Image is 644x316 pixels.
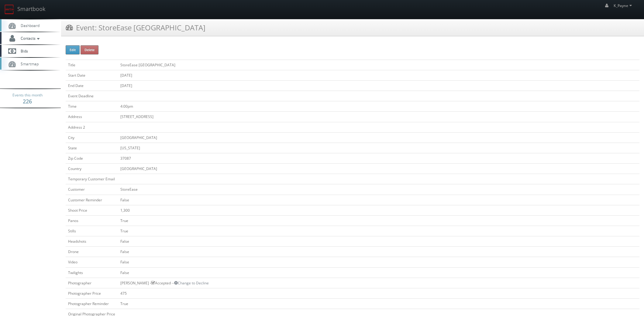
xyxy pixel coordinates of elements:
[118,70,639,80] td: [DATE]
[66,226,118,236] td: Stills
[118,195,639,205] td: False
[66,143,118,153] td: State
[118,288,639,298] td: 475
[118,112,639,122] td: [STREET_ADDRESS]
[66,205,118,215] td: Shoot Price
[66,298,118,309] td: Photographer Reminder
[118,215,639,226] td: True
[66,122,118,132] td: Address 2
[66,164,118,174] td: Country
[66,70,118,80] td: Start Date
[66,184,118,195] td: Customer
[118,164,639,174] td: [GEOGRAPHIC_DATA]
[66,22,205,33] h3: Event: StoreEase [GEOGRAPHIC_DATA]
[118,236,639,247] td: False
[66,112,118,122] td: Address
[66,267,118,278] td: Twilights
[66,80,118,91] td: End Date
[66,257,118,267] td: Video
[12,92,43,98] span: Events this month
[118,247,639,257] td: False
[23,98,32,105] strong: 226
[66,132,118,143] td: City
[118,60,639,70] td: StoreEase [GEOGRAPHIC_DATA]
[118,143,639,153] td: [US_STATE]
[66,215,118,226] td: Panos
[66,236,118,247] td: Headshots
[118,257,639,267] td: False
[118,226,639,236] td: True
[118,101,639,112] td: 4:00pm
[118,278,639,288] td: [PERSON_NAME] - Accepted --
[118,184,639,195] td: StoreEase
[614,3,634,8] span: K_Payne
[18,23,40,28] span: Dashboard
[118,298,639,309] td: True
[118,267,639,278] td: False
[66,195,118,205] td: Customer Reminder
[66,101,118,112] td: Time
[66,60,118,70] td: Title
[118,80,639,91] td: [DATE]
[118,132,639,143] td: [GEOGRAPHIC_DATA]
[66,174,118,184] td: Temporary Customer Email
[118,205,639,215] td: 1,300
[66,153,118,163] td: Zip Code
[66,91,118,101] td: Event Deadline
[174,280,209,286] a: Change to Decline
[81,45,98,54] button: Delete
[118,153,639,163] td: 37087
[18,36,41,41] span: Contacts
[66,288,118,298] td: Photographer Price
[5,5,14,14] img: smartbook-logo.png
[66,247,118,257] td: Drone
[66,45,80,54] button: Edit
[18,48,28,54] span: Bids
[66,278,118,288] td: Photographer
[18,61,39,66] span: Smartmap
